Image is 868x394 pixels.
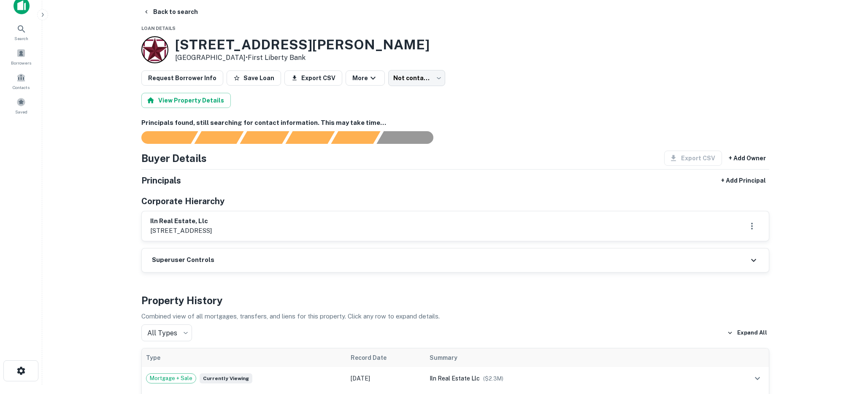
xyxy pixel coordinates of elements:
[142,348,346,367] th: Type
[240,131,289,144] div: Documents found, AI parsing details...
[14,35,28,42] span: Search
[3,21,40,43] a: Search
[346,70,385,86] button: More
[140,4,201,19] button: Back to search
[227,70,281,86] button: Save Loan
[377,131,443,144] div: AI fulfillment process complete.
[200,373,252,383] span: Currently viewing
[141,311,769,321] p: Combined view of all mortgages, transfers, and liens for this property. Click any row to expand d...
[141,26,176,31] span: Loan Details
[150,216,212,226] h6: iln real estate, llc
[15,108,27,115] span: Saved
[3,45,40,68] a: Borrowers
[826,327,868,367] iframe: Chat Widget
[3,94,40,117] a: Saved
[141,118,769,128] h6: Principals found, still searching for contact information. This may take time...
[141,195,224,208] h5: Corporate Hierarchy
[750,371,765,386] button: expand row
[141,93,231,108] button: View Property Details
[346,348,425,367] th: Record Date
[346,367,425,390] td: [DATE]
[483,375,503,382] span: ($ 2.3M )
[141,70,223,86] button: Request Borrower Info
[725,151,769,166] button: + Add Owner
[141,324,192,341] div: All Types
[141,293,769,308] h4: Property History
[425,348,728,367] th: Summary
[146,374,196,383] span: Mortgage + Sale
[13,84,30,91] span: Contacts
[175,37,430,53] h3: [STREET_ADDRESS][PERSON_NAME]
[131,131,195,144] div: Sending borrower request to AI...
[284,70,342,86] button: Export CSV
[11,59,31,66] span: Borrowers
[194,131,243,144] div: Your request is received and processing...
[175,53,430,63] p: [GEOGRAPHIC_DATA] •
[388,70,445,86] div: Not contacted
[152,255,214,265] h6: Superuser Controls
[141,174,181,187] h5: Principals
[248,54,306,62] a: First Liberty Bank
[430,375,480,382] span: iln real estate llc
[285,131,335,144] div: Principals found, AI now looking for contact information...
[331,131,380,144] div: Principals found, still searching for contact information. This may take time...
[725,327,769,339] button: Expand All
[718,173,769,188] button: + Add Principal
[150,226,212,236] p: [STREET_ADDRESS]
[141,151,207,166] h4: Buyer Details
[3,70,40,92] a: Contacts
